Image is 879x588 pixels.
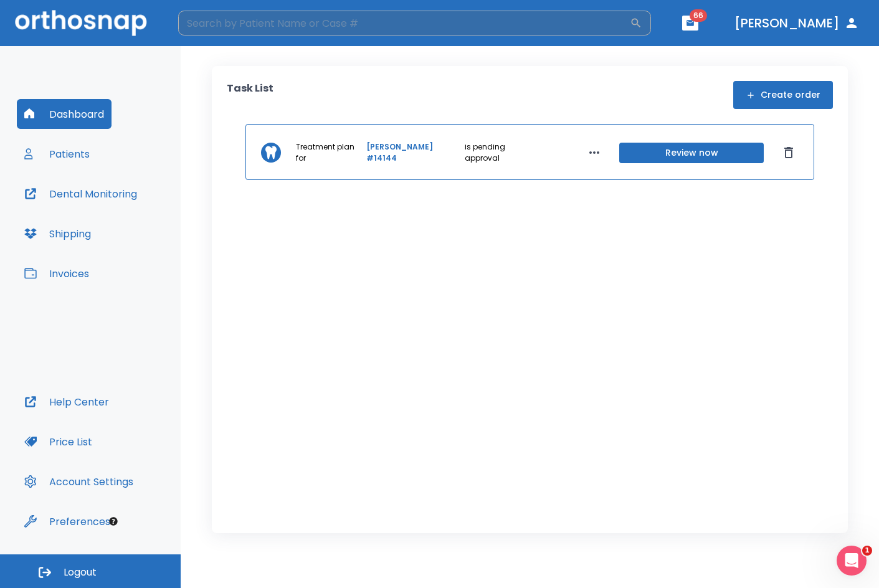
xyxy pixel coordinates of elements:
[862,546,872,556] span: 1
[17,179,145,209] button: Dental Monitoring
[178,11,630,36] input: Search by Patient Name or Case #
[17,219,98,249] button: Shipping
[64,566,97,579] span: Logout
[17,427,100,457] button: Price List
[366,141,462,164] a: [PERSON_NAME] #14144
[296,141,364,164] p: Treatment plan for
[733,81,833,109] button: Create order
[690,9,707,22] span: 66
[15,10,147,36] img: Orthosnap
[17,387,116,417] button: Help Center
[17,258,97,288] button: Invoices
[17,467,141,496] button: Account Settings
[619,143,764,163] button: Review now
[227,81,273,109] p: Task List
[837,546,867,576] iframe: Intercom live chat
[729,12,864,34] button: [PERSON_NAME]
[779,143,799,163] button: Dismiss
[465,141,539,164] p: is pending approval
[17,506,118,536] button: Preferences
[108,516,119,527] div: Tooltip anchor
[17,99,112,129] button: Dashboard
[17,139,97,169] button: Patients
